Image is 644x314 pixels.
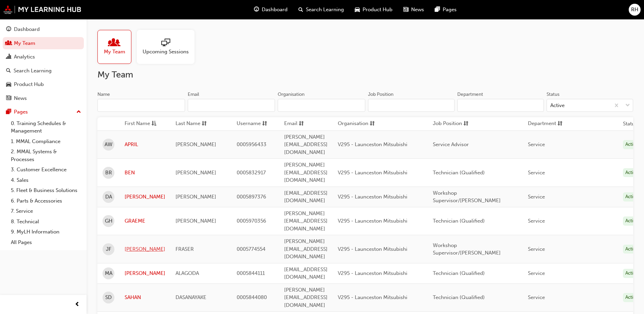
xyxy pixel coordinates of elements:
span: car-icon [6,82,11,88]
div: Status [547,91,559,98]
span: Service [528,218,545,224]
span: Email [284,120,297,128]
span: prev-icon [75,300,80,309]
a: [PERSON_NAME] [125,193,165,201]
span: Workshop Supervisor/[PERSON_NAME] [433,190,501,204]
div: Active [623,269,641,278]
span: BR [105,169,112,177]
div: Job Position [368,91,393,98]
span: Upcoming Sessions [143,48,189,56]
span: sessionType_ONLINE_URL-icon [161,38,170,48]
a: news-iconNews [398,3,429,17]
span: [PERSON_NAME] [176,218,216,224]
button: Last Namesorting-icon [176,120,213,128]
span: news-icon [403,5,408,14]
span: [PERSON_NAME][EMAIL_ADDRESS][DOMAIN_NAME] [284,162,328,183]
a: News [3,92,84,105]
span: 0005897376 [237,194,266,200]
span: Product Hub [363,6,392,14]
span: SD [105,294,112,301]
button: Emailsorting-icon [284,120,321,128]
span: [PERSON_NAME][EMAIL_ADDRESS][DOMAIN_NAME] [284,210,328,232]
span: sorting-icon [262,120,267,128]
span: 0005970356 [237,218,266,224]
div: Email [188,91,199,98]
span: sorting-icon [463,120,468,128]
span: Last Name [176,120,200,128]
div: Dashboard [14,25,40,33]
a: guage-iconDashboard [249,3,293,17]
a: BEN [125,169,165,177]
a: My Team [3,37,84,50]
span: AW [105,141,112,149]
span: 0005844080 [237,294,267,300]
th: Status [623,120,637,128]
span: 0005832917 [237,170,266,176]
span: [PERSON_NAME][EMAIL_ADDRESS][DOMAIN_NAME] [284,238,328,260]
span: Department [528,120,556,128]
a: 1. MMAL Compliance [8,136,84,147]
a: pages-iconPages [429,3,462,17]
span: [PERSON_NAME] [176,170,216,176]
a: All Pages [8,237,84,248]
span: Technician (Qualified) [433,218,485,224]
span: search-icon [298,5,303,14]
span: asc-icon [151,120,157,128]
a: SAHAN [125,294,165,301]
span: [PERSON_NAME] [176,141,216,147]
span: Service [528,141,545,147]
span: GH [105,217,112,225]
div: Organisation [278,91,305,98]
span: V295 - Launceston Mitsubishi [338,270,407,276]
a: Upcoming Sessions [137,30,200,64]
button: Departmentsorting-icon [528,120,565,128]
span: Workshop Supervisor/[PERSON_NAME] [433,242,501,256]
div: Active [550,102,565,109]
button: Organisationsorting-icon [338,120,375,128]
div: Active [623,192,641,202]
a: 0. Training Schedules & Management [8,118,84,136]
span: guage-icon [254,5,259,14]
span: First Name [125,120,150,128]
span: 0005844111 [237,270,265,276]
div: Name [97,91,110,98]
button: RH [629,4,641,16]
span: pages-icon [435,5,440,14]
span: ALAGODA [176,270,199,276]
span: Username [237,120,261,128]
a: search-iconSearch Learning [293,3,349,17]
a: 2. MMAL Systems & Processes [8,146,84,164]
a: 8. Technical [8,216,84,227]
span: Service [528,270,545,276]
span: Service [528,294,545,300]
span: V295 - Launceston Mitsubishi [338,170,407,176]
button: Usernamesorting-icon [237,120,274,128]
span: MA [105,269,112,277]
a: [PERSON_NAME] [125,269,165,277]
h2: My Team [97,69,633,80]
span: News [411,6,424,14]
a: mmal [3,5,81,14]
span: Service Advisor [433,141,469,147]
a: Search Learning [3,65,84,77]
a: 9. MyLH Information [8,227,84,237]
span: sorting-icon [370,120,375,128]
span: sorting-icon [557,120,563,128]
a: GRAEME [125,217,165,225]
span: 0005774554 [237,246,265,252]
button: First Nameasc-icon [125,120,162,128]
span: search-icon [6,68,11,74]
input: Department [457,99,544,112]
div: Active [623,216,641,226]
span: V295 - Launceston Mitsubishi [338,218,407,224]
a: car-iconProduct Hub [349,3,398,17]
input: Organisation [278,99,365,112]
span: [PERSON_NAME] [176,194,216,200]
span: V295 - Launceston Mitsubishi [338,294,407,300]
span: Service [528,170,545,176]
span: news-icon [6,95,11,102]
span: Dashboard [262,6,288,14]
span: Search Learning [306,6,344,14]
span: V295 - Launceston Mitsubishi [338,141,407,147]
button: DashboardMy TeamAnalyticsSearch LearningProduct HubNews [3,22,84,106]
